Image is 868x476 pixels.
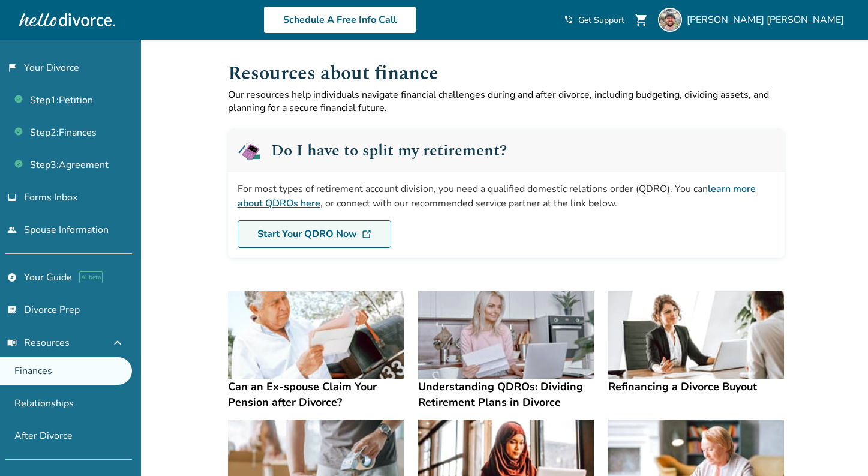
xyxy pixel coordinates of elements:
[228,379,404,410] h4: Can an Ex-spouse Claim Your Pension after Divorce?
[7,336,70,349] span: Resources
[418,291,594,411] a: Understanding QDROs: Dividing Retirement Plans in DivorceUnderstanding QDROs: Dividing Retirement...
[263,6,416,34] a: Schedule A Free Info Call
[228,88,785,115] p: Our resources help individuals navigate financial challenges during and after divorce, including ...
[79,271,103,283] span: AI beta
[608,291,784,395] a: Refinancing a Divorce BuyoutRefinancing a Divorce Buyout
[271,143,507,158] h2: Do I have to split my retirement?
[564,15,573,25] span: phone_in_talk
[228,59,785,88] h1: Resources about finance
[564,14,624,26] a: phone_in_talkGet Support
[808,418,868,476] iframe: Chat Widget
[7,338,17,348] span: menu_book
[608,291,784,379] img: Refinancing a Divorce Buyout
[687,13,849,26] span: [PERSON_NAME] [PERSON_NAME]
[238,182,775,211] div: For most types of retirement account division, you need a qualified domestic relations order (QDR...
[24,191,77,204] span: Forms Inbox
[634,13,648,27] span: shopping_cart
[228,291,404,379] img: Can an Ex-spouse Claim Your Pension after Divorce?
[110,336,125,350] span: expand_less
[7,273,17,282] span: explore
[7,193,17,202] span: inbox
[578,14,624,26] span: Get Support
[418,291,594,379] img: Understanding QDROs: Dividing Retirement Plans in Divorce
[238,139,262,163] img: QDRO
[7,225,17,235] span: people
[608,379,784,394] h4: Refinancing a Divorce Buyout
[7,305,17,315] span: list_alt_check
[418,379,594,410] h4: Understanding QDROs: Dividing Retirement Plans in Divorce
[362,229,371,239] img: DL
[7,63,17,73] span: flag_2
[228,291,404,411] a: Can an Ex-spouse Claim Your Pension after Divorce?Can an Ex-spouse Claim Your Pension after Divorce?
[658,8,682,32] img: Alex Johnson
[238,220,391,248] a: Start Your QDRO Now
